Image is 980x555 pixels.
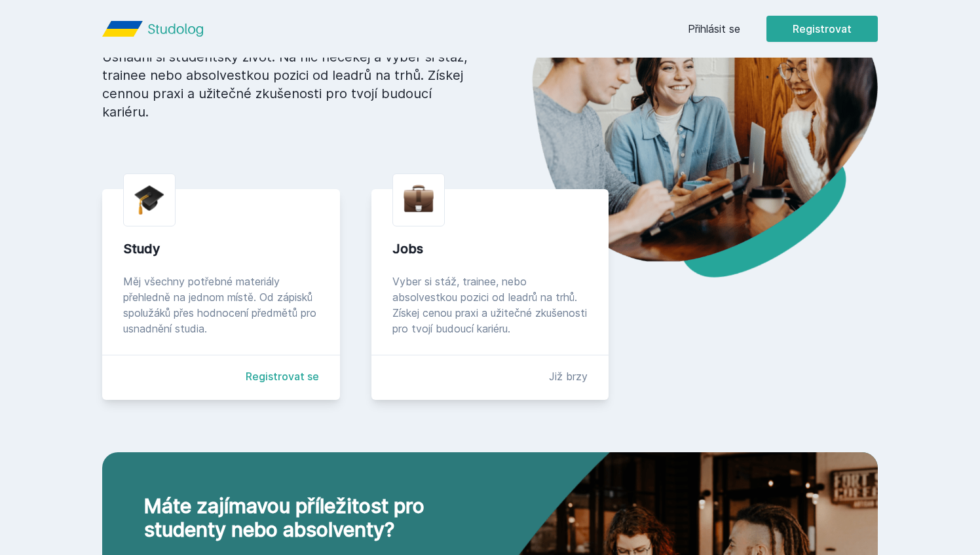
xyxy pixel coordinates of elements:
div: Vyber si stáž, trainee, nebo absolvestkou pozici od leadrů na trhů. Získej cenou praxi a užitečné... [392,274,588,336]
div: Již brzy [549,368,588,384]
img: briefcase.png [404,182,434,215]
p: Usnadni si studentský život. Na nic nečekej a vyber si stáž, trainee nebo absolvestkou pozici od ... [102,48,469,121]
a: Přihlásit se [688,21,740,37]
div: Měj všechny potřebné materiály přehledně na jednom místě. Od zápisků spolužáků přes hodnocení pře... [123,274,319,336]
h2: Máte zajímavou příležitost pro studenty nebo absolventy? [144,494,438,541]
div: Study [123,240,319,258]
a: Registrovat se [246,368,319,384]
img: graduation-cap.png [134,185,164,215]
button: Registrovat [766,16,878,42]
div: Jobs [392,240,588,258]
